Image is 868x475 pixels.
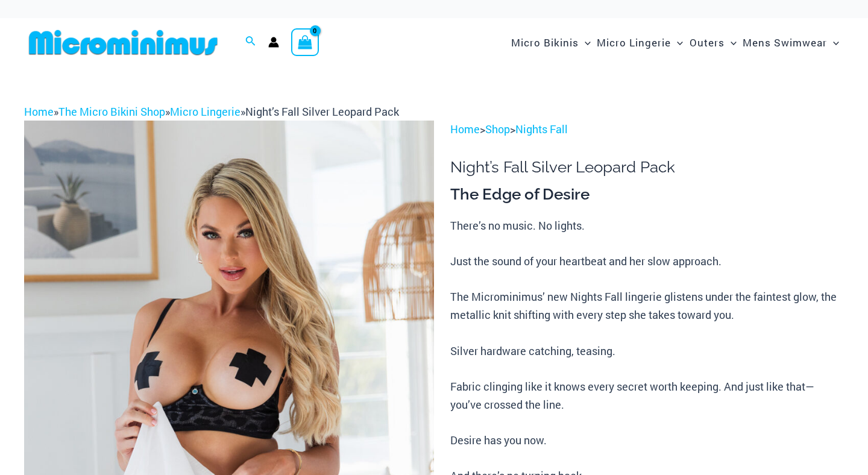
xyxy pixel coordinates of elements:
a: Nights Fall [515,122,568,136]
nav: Site Navigation [506,22,844,63]
span: Micro Bikinis [511,27,579,58]
a: Micro BikinisMenu ToggleMenu Toggle [508,24,594,61]
h3: The Edge of Desire [450,184,844,205]
a: Micro LingerieMenu ToggleMenu Toggle [594,24,686,61]
a: Home [450,122,480,136]
span: Menu Toggle [827,27,839,58]
span: Micro Lingerie [597,27,671,58]
a: Micro Lingerie [170,104,241,119]
a: OutersMenu ToggleMenu Toggle [687,24,740,61]
span: Mens Swimwear [743,27,827,58]
span: Outers [690,27,725,58]
a: Home [24,104,54,119]
a: View Shopping Cart, empty [291,28,319,56]
span: Menu Toggle [671,27,683,58]
h1: Night’s Fall Silver Leopard Pack [450,158,844,177]
span: Menu Toggle [725,27,737,58]
a: Shop [485,122,510,136]
a: Account icon link [268,37,279,48]
a: Mens SwimwearMenu ToggleMenu Toggle [740,24,842,61]
a: The Micro Bikini Shop [58,104,165,119]
img: MM SHOP LOGO FLAT [24,29,222,56]
span: » » » [24,104,399,119]
a: Search icon link [245,34,256,50]
span: Menu Toggle [579,27,591,58]
span: Night’s Fall Silver Leopard Pack [245,104,399,119]
p: > > [450,121,844,139]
